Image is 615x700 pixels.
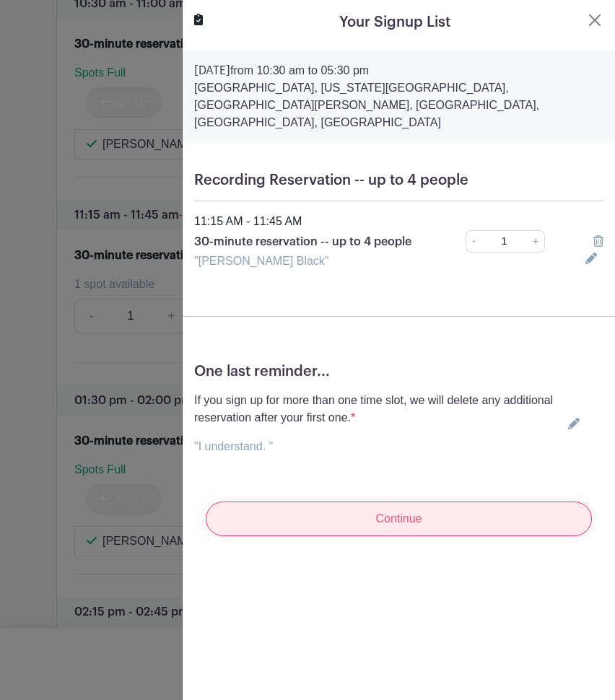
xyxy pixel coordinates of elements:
[466,230,481,253] a: -
[527,230,545,253] a: +
[186,213,612,230] div: 11:15 AM - 11:45 AM
[586,12,603,29] button: Close
[206,502,592,536] input: Continue
[194,79,603,131] p: [GEOGRAPHIC_DATA], [US_STATE][GEOGRAPHIC_DATA], [GEOGRAPHIC_DATA][PERSON_NAME], [GEOGRAPHIC_DATA]...
[194,440,273,452] a: "I understand. "
[194,65,230,76] strong: [DATE]
[194,62,603,79] p: from 10:30 am to 05:30 pm
[194,172,603,189] h5: Recording Reservation -- up to 4 people
[194,363,603,380] h5: One last reminder...
[194,255,329,267] a: "[PERSON_NAME] Black"
[194,392,562,426] p: If you sign up for more than one time slot, we will delete any additional reservation after your ...
[194,233,426,250] p: 30-minute reservation -- up to 4 people
[339,12,450,33] h5: Your Signup List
